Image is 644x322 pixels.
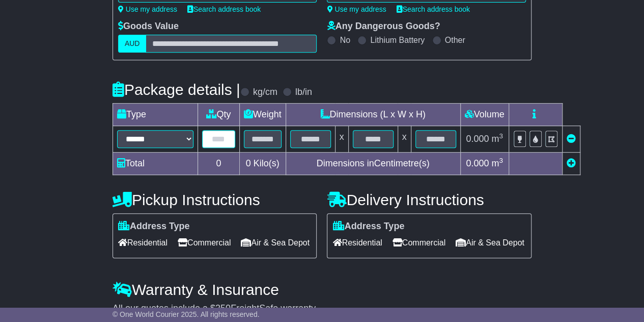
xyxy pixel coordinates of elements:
a: Search address book [187,5,261,13]
span: m [491,134,503,144]
span: Air & Sea Depot [456,235,524,251]
span: Residential [118,235,167,251]
span: 0 [246,158,251,168]
a: Use my address [118,5,177,13]
label: Address Type [118,221,190,232]
span: Commercial [178,235,231,251]
span: Residential [332,235,382,251]
sup: 3 [499,157,503,164]
td: 0 [198,153,239,175]
td: Type [113,104,198,126]
td: Weight [239,104,286,126]
div: All our quotes include a $ FreightSafe warranty. [113,303,531,314]
a: Remove this item [567,134,576,144]
h4: Delivery Instructions [327,191,531,208]
label: lb/in [295,87,312,98]
span: 0.000 [466,134,489,144]
label: Goods Value [118,21,179,32]
sup: 3 [499,132,503,140]
td: Total [113,153,198,175]
label: Other [445,35,465,45]
span: 0.000 [466,158,489,168]
span: 250 [215,303,231,313]
span: Air & Sea Depot [241,235,310,251]
span: © One World Courier 2025. All rights reserved. [113,310,260,318]
span: m [491,158,503,168]
h4: Package details | [113,81,240,98]
td: Qty [198,104,239,126]
td: Dimensions in Centimetre(s) [286,153,460,175]
td: x [335,126,348,153]
td: x [398,126,411,153]
label: AUD [118,35,147,53]
label: Address Type [332,221,404,232]
td: Volume [460,104,509,126]
h4: Pickup Instructions [113,191,317,208]
h4: Warranty & Insurance [113,281,531,298]
label: Lithium Battery [370,35,425,45]
label: No [340,35,350,45]
a: Use my address [327,5,386,13]
label: Any Dangerous Goods? [327,21,440,32]
label: kg/cm [253,87,277,98]
td: Dimensions (L x W x H) [286,104,460,126]
td: Kilo(s) [239,153,286,175]
span: Commercial [393,235,445,251]
a: Search address book [397,5,470,13]
a: Add new item [567,158,576,168]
